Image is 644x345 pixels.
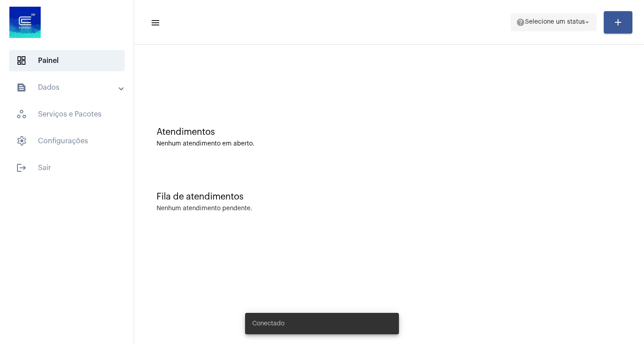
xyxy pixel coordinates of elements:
div: Atendimentos [157,127,622,137]
span: sidenav icon [16,136,27,146]
span: Selecione um status [525,19,585,25]
button: Selecione um status [511,13,597,31]
img: d4669ae0-8c07-2337-4f67-34b0df7f5ae4.jpeg [7,4,43,40]
mat-expansion-panel-header: sidenav iconDados [5,77,134,98]
span: Painel [9,50,125,71]
div: Nenhum atendimento em aberto. [157,141,622,147]
span: Conectado [252,319,284,328]
mat-panel-title: Dados [16,82,119,93]
div: Fila de atendimentos [157,192,622,202]
div: Nenhum atendimento pendente. [157,205,252,212]
span: Serviços e Pacotes [9,104,125,125]
mat-icon: sidenav icon [16,82,27,93]
mat-icon: arrow_drop_down [583,18,591,26]
mat-icon: sidenav icon [150,17,159,28]
span: Configurações [9,130,125,152]
span: sidenav icon [16,55,27,66]
mat-icon: add [613,17,623,28]
mat-icon: sidenav icon [16,162,27,173]
mat-icon: help [516,18,525,27]
span: sidenav icon [16,109,27,120]
span: Sair [9,157,125,179]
